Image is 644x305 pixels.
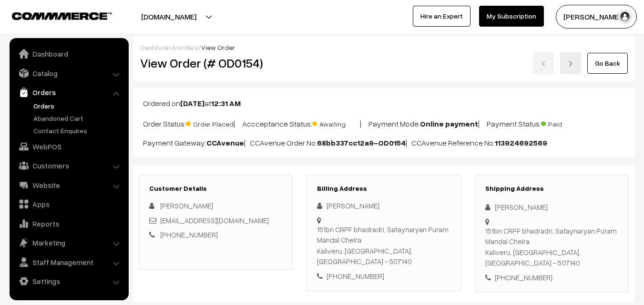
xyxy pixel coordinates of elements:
a: Staff Management [12,254,125,271]
b: 68bb337cc12a9-OD0154 [317,138,406,148]
div: / / [140,42,628,52]
a: Settings [12,273,125,290]
a: Dashboard [12,45,125,62]
span: Paid [541,117,589,129]
a: Marketing [12,234,125,251]
div: [PHONE_NUMBER] [485,272,619,283]
h2: View Order (# OD0154) [140,56,293,70]
b: 12:31 AM [211,98,241,108]
div: 151bn CRPF bhadradri, Sataynaryan Puram Mandal Chelra Kaliveru, [GEOGRAPHIC_DATA], [GEOGRAPHIC_DA... [317,224,450,267]
a: Apps [12,196,125,213]
div: [PERSON_NAME] [317,200,450,211]
span: Order Placed [186,117,234,129]
p: Payment Gateway: | CCAvenue Order No: | CCAvenue Reference No: [143,137,625,148]
a: My Subscription [479,6,544,27]
div: [PERSON_NAME] [485,202,619,213]
div: 151bn CRPF bhadradri, Sataynaryan Puram Mandal Chelra Kaliveru, [GEOGRAPHIC_DATA], [GEOGRAPHIC_DA... [485,226,619,268]
b: [DATE] [180,98,204,108]
a: Go Back [587,53,628,74]
a: Contact Enquires [31,126,125,136]
a: Website [12,177,125,194]
a: Orders [12,84,125,101]
h3: Billing Address [317,185,450,193]
a: Customers [12,157,125,174]
a: Hire an Expert [413,6,470,27]
span: [PERSON_NAME] [160,201,213,210]
h3: Customer Details [149,185,283,193]
img: COMMMERCE [12,12,112,20]
a: COMMMERCE [12,10,95,21]
a: Catalog [12,65,125,82]
a: [EMAIL_ADDRESS][DOMAIN_NAME] [160,216,269,225]
a: Orders [31,101,125,111]
b: CCAvenue [206,138,244,148]
a: Reports [12,215,125,232]
a: Dashboard [140,43,175,51]
a: WebPOS [12,138,125,155]
a: [PHONE_NUMBER] [160,230,218,239]
a: Abandoned Cart [31,113,125,123]
h3: Shipping Address [485,185,619,193]
b: Online payment [420,119,478,128]
span: Awaiting [312,117,360,129]
img: user [618,10,632,24]
img: right-arrow.png [568,61,573,67]
button: [PERSON_NAME] [556,5,637,29]
p: Order Status: | Accceptance Status: | Payment Mode: | Payment Status: [143,117,625,129]
button: [DOMAIN_NAME] [108,5,230,29]
div: [PHONE_NUMBER] [317,271,450,282]
a: orders [177,43,198,51]
b: 113924692569 [495,138,547,148]
p: Ordered on at [143,98,625,109]
span: View Order [201,43,235,51]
